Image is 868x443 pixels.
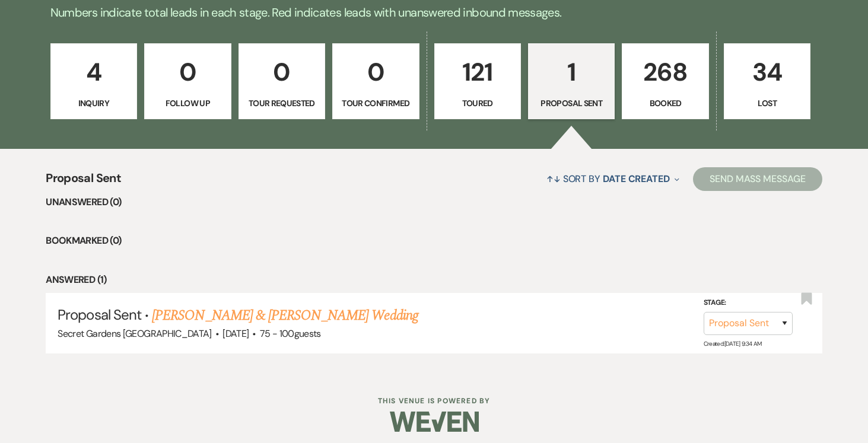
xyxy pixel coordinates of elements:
li: Unanswered (0) [46,195,822,210]
span: Proposal Sent [58,305,141,324]
p: 1 [536,52,607,92]
p: Lost [732,97,803,110]
p: 268 [629,52,701,92]
a: 0Tour Confirmed [332,43,419,119]
label: Stage: [704,297,793,310]
span: Created: [DATE] 9:34 AM [704,340,762,348]
span: ↑↓ [546,173,561,185]
span: Date Created [603,173,670,185]
a: [PERSON_NAME] & [PERSON_NAME] Wedding [152,305,418,326]
button: Sort By Date Created [542,163,684,195]
li: Answered (1) [46,272,822,288]
p: 0 [340,52,411,92]
a: 1Proposal Sent [528,43,615,119]
p: 121 [442,52,513,92]
span: Secret Gardens [GEOGRAPHIC_DATA] [58,327,212,340]
a: 34Lost [724,43,810,119]
a: 268Booked [622,43,708,119]
p: 0 [152,52,223,92]
button: Send Mass Message [693,167,822,191]
p: Tour Requested [246,97,317,110]
p: Follow Up [152,97,223,110]
a: 0Follow Up [144,43,231,119]
p: Tour Confirmed [340,97,411,110]
p: Toured [442,97,513,110]
p: Numbers indicate total leads in each stage. Red indicates leads with unanswered inbound messages. [7,3,861,22]
a: 4Inquiry [50,43,137,119]
p: Inquiry [58,97,129,110]
li: Bookmarked (0) [46,233,822,248]
p: 0 [246,52,317,92]
a: 121Toured [434,43,521,119]
span: Proposal Sent [46,169,121,195]
span: [DATE] [222,327,249,340]
p: 34 [732,52,803,92]
img: Weven Logo [390,401,479,442]
span: 75 - 100 guests [260,327,321,340]
p: Proposal Sent [536,97,607,110]
p: Booked [629,97,701,110]
a: 0Tour Requested [239,43,325,119]
p: 4 [58,52,129,92]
